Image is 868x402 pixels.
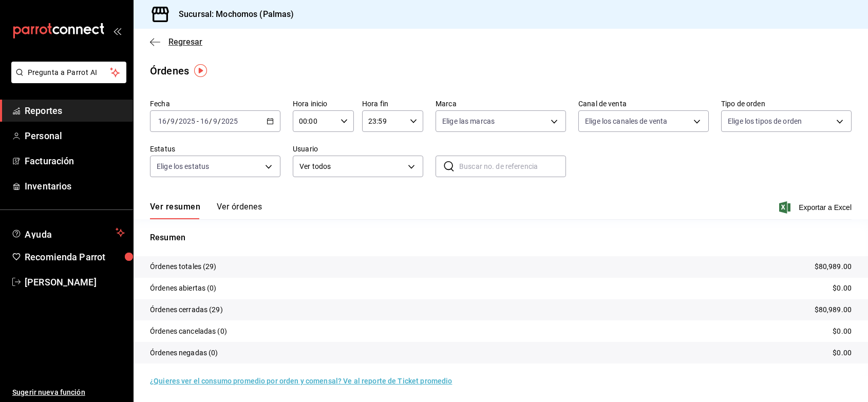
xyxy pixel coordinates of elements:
p: Órdenes totales (29) [150,261,217,272]
p: Resumen [150,232,852,244]
span: Facturación [25,154,125,168]
p: $0.00 [833,326,852,337]
input: -- [213,117,218,125]
button: Regresar [150,37,202,47]
p: $80,989.00 [815,304,852,315]
p: $0.00 [833,283,852,294]
label: Fecha [150,100,280,107]
label: Hora inicio [293,100,354,107]
label: Usuario [293,145,423,152]
a: Pregunta a Parrot AI [7,74,126,85]
span: / [175,117,178,125]
p: Órdenes abiertas (0) [150,283,217,294]
span: Elige las marcas [442,116,495,126]
span: [PERSON_NAME] [25,275,125,289]
input: Buscar no. de referencia [459,156,566,177]
input: -- [170,117,175,125]
button: Ver resumen [150,202,200,219]
div: navigation tabs [150,202,262,219]
p: Órdenes cerradas (29) [150,304,223,315]
label: Estatus [150,145,280,152]
span: Elige los tipos de orden [728,116,802,126]
span: / [209,117,212,125]
span: - [197,117,199,125]
span: Inventarios [25,179,125,193]
button: Pregunta a Parrot AI [11,62,126,83]
input: -- [158,117,167,125]
span: Regresar [168,37,202,47]
span: Ayuda [25,226,111,239]
div: Órdenes [150,63,189,79]
button: open_drawer_menu [113,27,121,35]
span: Elige los estatus [157,161,209,171]
img: Tooltip marker [194,64,207,77]
span: Ver todos [299,161,404,172]
input: ---- [178,117,196,125]
button: Ver órdenes [217,202,262,219]
p: $80,989.00 [815,261,852,272]
label: Marca [436,100,566,107]
label: Tipo de orden [721,100,852,107]
span: Personal [25,129,125,143]
input: -- [200,117,209,125]
span: / [167,117,170,125]
p: Órdenes negadas (0) [150,348,218,358]
h3: Sucursal: Mochomos (Palmas) [171,8,294,21]
label: Hora fin [362,100,423,107]
span: Elige los canales de venta [585,116,667,126]
p: $0.00 [833,348,852,358]
p: Órdenes canceladas (0) [150,326,227,337]
span: Sugerir nueva función [12,387,125,398]
a: ¿Quieres ver el consumo promedio por orden y comensal? Ve al reporte de Ticket promedio [150,377,452,385]
label: Canal de venta [578,100,709,107]
span: / [218,117,221,125]
span: Recomienda Parrot [25,250,125,264]
span: Reportes [25,104,125,118]
span: Pregunta a Parrot AI [28,67,110,78]
input: ---- [221,117,238,125]
button: Exportar a Excel [781,201,852,214]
